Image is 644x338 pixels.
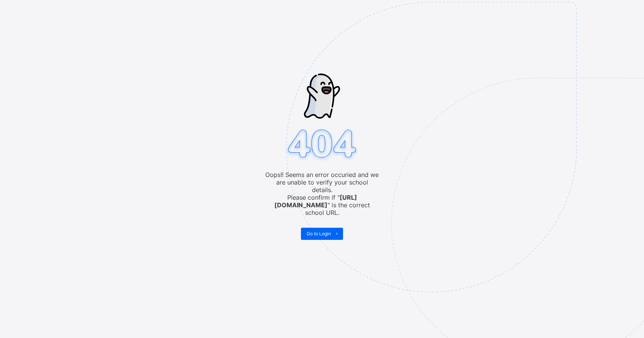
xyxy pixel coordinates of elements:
span: Oops!! Seems an error occuried and we are unable to verify your school details. [265,171,379,194]
span: Go to Login [307,231,331,236]
span: Please confirm if " " is the correct school URL. [265,194,379,216]
b: [URL][DOMAIN_NAME] [274,194,357,209]
img: 404.8bbb34c871c4712298a25e20c4dc75c7.svg [285,127,360,162]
